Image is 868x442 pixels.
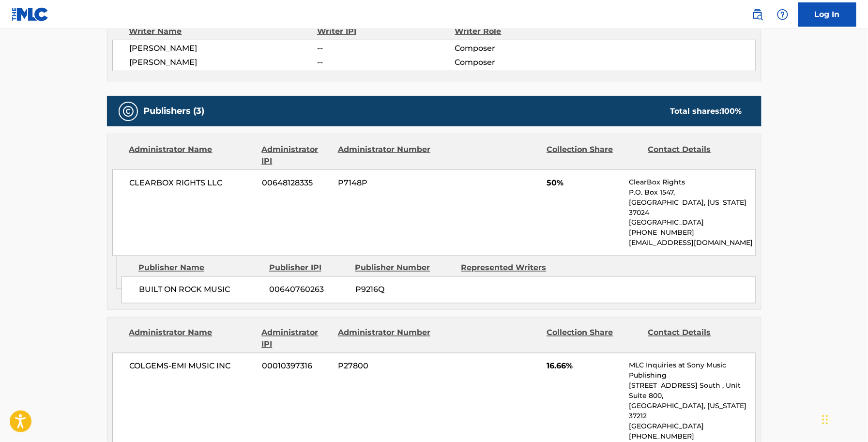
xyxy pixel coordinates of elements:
span: Composer [455,43,580,54]
p: [PHONE_NUMBER] [629,432,755,442]
img: MLC Logo [12,7,49,21]
img: search [752,9,763,20]
div: Administrator Name [129,144,255,167]
p: [GEOGRAPHIC_DATA] [629,218,755,228]
span: P7148P [338,177,432,189]
div: Administrator Number [338,327,432,351]
span: -- [317,43,455,54]
div: Writer Role [455,26,580,37]
div: Collection Share [547,327,640,351]
img: help [777,9,789,20]
span: CLEARBOX RIGHTS LLC [130,177,255,189]
a: Log In [798,2,856,27]
p: [STREET_ADDRESS] South , Unit Suite 800, [629,381,755,401]
p: [EMAIL_ADDRESS][DOMAIN_NAME] [629,238,755,248]
p: [GEOGRAPHIC_DATA], [US_STATE] 37024 [629,198,755,218]
div: Publisher Number [355,262,454,274]
div: Total shares: [670,106,742,117]
p: [GEOGRAPHIC_DATA] [629,422,755,432]
span: 00640760263 [270,284,348,296]
span: COLGEMS-EMI MUSIC INC [130,361,255,372]
span: 00010397316 [262,361,331,372]
div: Administrator IPI [262,144,331,167]
h5: Publishers (3) [144,106,205,117]
div: Represented Writers [461,262,560,274]
span: 16.66% [547,361,622,372]
div: Help [773,5,792,24]
div: Writer IPI [317,26,455,37]
div: Administrator Name [129,327,255,351]
p: ClearBox Rights [629,177,755,187]
p: P.O. Box 1547, [629,187,755,198]
a: Public Search [748,5,767,24]
span: [PERSON_NAME] [130,57,318,68]
div: Collection Share [547,144,640,167]
span: 50% [547,177,622,189]
span: P27800 [338,361,432,372]
p: [GEOGRAPHIC_DATA], [US_STATE] 37212 [629,401,755,422]
span: P9216Q [355,284,454,296]
p: MLC Inquiries at Sony Music Publishing [629,361,755,381]
span: [PERSON_NAME] [130,43,318,54]
div: Publisher Name [138,262,262,274]
span: 100 % [722,107,742,116]
div: Drag [822,405,828,434]
div: Administrator IPI [262,327,331,351]
span: -- [317,57,455,68]
p: [PHONE_NUMBER] [629,228,755,238]
div: Publisher IPI [269,262,348,274]
div: Administrator Number [338,144,432,167]
span: BUILT ON ROCK MUSIC [139,284,262,296]
span: Composer [455,57,580,68]
div: Contact Details [648,144,742,167]
img: Publishers [122,106,134,117]
span: 00648128335 [262,177,331,189]
div: Contact Details [648,327,742,351]
div: Writer Name [129,26,318,37]
iframe: Chat Widget [820,396,868,442]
